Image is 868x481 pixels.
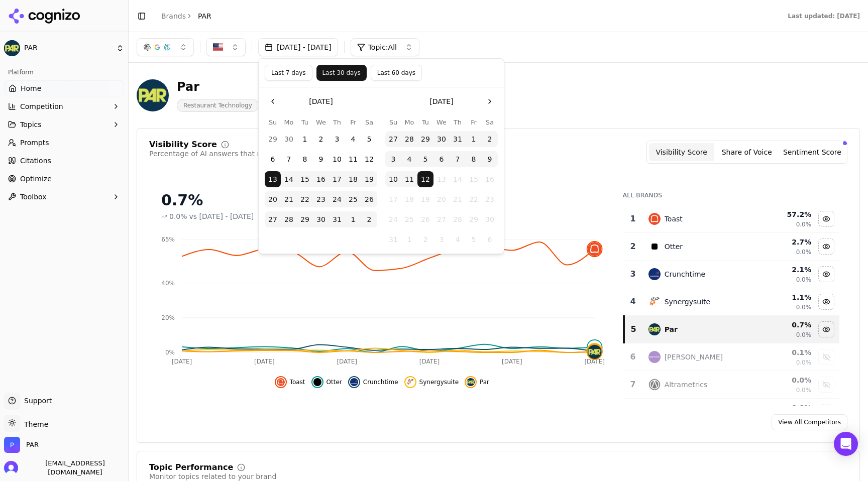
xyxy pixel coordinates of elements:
[21,83,41,93] span: Home
[482,117,498,127] th: Saturday
[361,191,377,207] button: Saturday, July 26th, 2025, selected
[385,117,498,248] table: August 2025
[4,135,124,151] a: Prompts
[329,171,345,187] button: Thursday, July 17th, 2025, selected
[665,242,683,252] div: Otter
[385,131,401,147] button: Sunday, July 27th, 2025, selected
[714,143,780,161] button: Share of Voice
[584,358,605,365] tspan: [DATE]
[313,117,329,127] th: Wednesday
[756,209,811,219] div: 57.2 %
[20,119,42,130] span: Topics
[450,151,466,167] button: Thursday, August 7th, 2025, selected
[254,358,275,365] tspan: [DATE]
[818,266,834,282] button: Hide crunchtime data
[385,171,401,187] button: Sunday, August 10th, 2025, selected
[756,237,811,247] div: 2.7 %
[20,396,52,406] span: Support
[258,38,338,56] button: [DATE] - [DATE]
[467,378,475,386] img: par
[313,131,329,147] button: Wednesday, July 2nd, 2025
[665,214,683,224] div: Toast
[756,265,811,275] div: 2.1 %
[401,171,417,187] button: Monday, August 11th, 2025, selected
[665,380,708,390] div: Altrametrics
[665,352,723,362] div: [PERSON_NAME]
[772,414,847,430] a: View All Competitors
[419,378,459,386] span: Synergysuite
[433,151,450,167] button: Wednesday, August 6th, 2025, selected
[404,376,459,388] button: Hide synergysuite data
[480,378,489,386] span: Par
[796,386,812,394] span: 0.0%
[502,358,522,365] tspan: [DATE]
[20,174,52,184] span: Optimize
[417,117,433,127] th: Tuesday
[628,240,638,253] div: 2
[624,371,839,399] tr: 7altrametricsAltrametrics0.0%0.0%Show altrametrics data
[433,131,450,147] button: Wednesday, July 30th, 2025, selected
[628,379,638,391] div: 7
[648,379,661,391] img: altrametrics
[368,42,397,52] span: Topic: All
[466,151,482,167] button: Friday, August 8th, 2025, selected
[648,213,661,225] img: toast
[361,151,377,167] button: Saturday, July 12th, 2025
[588,345,602,359] img: par
[466,131,482,147] button: Friday, August 1st, 2025, selected
[265,171,281,187] button: Sunday, July 13th, 2025, selected
[345,117,361,127] th: Friday
[161,236,175,243] tspan: 65%
[361,171,377,187] button: Saturday, July 19th, 2025, selected
[4,189,124,205] button: Toolbox
[482,93,498,109] button: Go to the Next Month
[628,351,638,363] div: 6
[297,131,313,147] button: Tuesday, July 1st, 2025
[796,303,812,311] span: 0.0%
[624,233,839,261] tr: 2otterOtter2.7%0.0%Hide otter data
[20,138,49,148] span: Prompts
[161,191,603,209] div: 0.7%
[818,377,834,393] button: Show altrametrics data
[20,192,47,202] span: Toolbox
[623,191,839,199] div: All Brands
[385,151,401,167] button: Sunday, August 3rd, 2025, selected
[401,131,417,147] button: Monday, July 28th, 2025, selected
[4,437,39,453] button: Open organization switcher
[313,211,329,227] button: Wednesday, July 30th, 2025, selected
[624,316,839,343] tr: 5parPar0.7%0.0%Hide par data
[20,156,51,166] span: Citations
[337,358,357,365] tspan: [DATE]
[177,99,259,112] span: Restaurant Technology
[796,248,812,256] span: 0.0%
[624,288,839,316] tr: 4synergysuiteSynergysuite1.1%0.0%Hide synergysuite data
[316,65,367,81] button: Last 30 days
[361,117,377,127] th: Saturday
[165,349,175,356] tspan: 0%
[345,211,361,227] button: Friday, August 1st, 2025, selected
[361,211,377,227] button: Saturday, August 2nd, 2025, selected
[24,44,112,53] span: PAR
[313,378,321,386] img: otter
[265,117,281,127] th: Sunday
[313,171,329,187] button: Wednesday, July 16th, 2025, selected
[265,211,281,227] button: Sunday, July 27th, 2025, selected
[4,116,124,133] button: Topics
[20,101,63,111] span: Competition
[623,205,839,426] div: Data table
[756,403,811,413] div: 0.0 %
[149,463,233,471] div: Topic Performance
[648,323,661,335] img: par
[624,205,839,233] tr: 1toastToast57.2%0.0%Hide toast data
[265,93,281,109] button: Go to the Previous Month
[297,117,313,127] th: Tuesday
[818,349,834,365] button: Show ncr aloha data
[648,351,661,363] img: ncr aloha
[22,459,124,477] span: [EMAIL_ADDRESS][DOMAIN_NAME]
[818,294,834,310] button: Hide synergysuite data
[788,12,860,20] div: Last updated: [DATE]
[161,280,175,287] tspan: 40%
[297,191,313,207] button: Tuesday, July 22nd, 2025, selected
[624,399,839,426] tr: 0.0%Show que data
[482,131,498,147] button: Saturday, August 2nd, 2025, selected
